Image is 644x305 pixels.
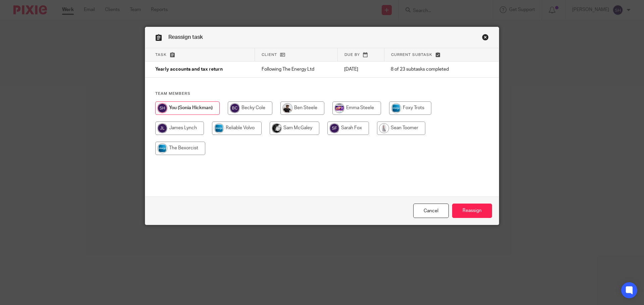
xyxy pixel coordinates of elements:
td: 8 of 23 subtasks completed [384,62,474,78]
p: Following The Energy Ltd [262,66,331,73]
p: [DATE] [344,66,377,73]
span: Yearly accounts and tax return [155,67,223,72]
h4: Team members [155,91,489,96]
a: Close this dialog window [413,204,449,218]
input: Reassign [452,204,492,218]
span: Due by [344,53,360,57]
span: Current subtask [391,53,432,57]
a: Close this dialog window [482,34,489,43]
span: Task [155,53,167,57]
span: Reassign task [168,34,203,40]
span: Client [262,53,277,57]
